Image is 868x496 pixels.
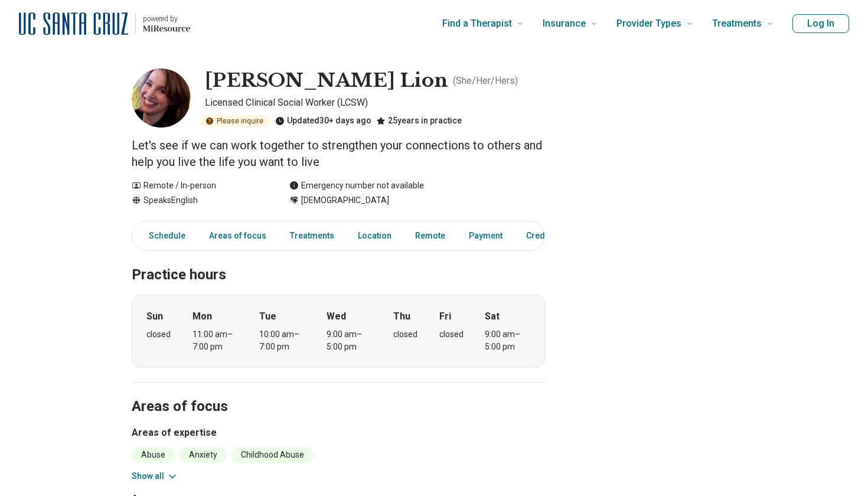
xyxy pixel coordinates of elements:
[146,328,171,341] div: closed
[259,328,305,353] div: 10:00 am – 7:00 pm
[192,328,238,353] div: 11:00 am – 7:00 pm
[439,328,464,341] div: closed
[712,15,762,32] span: Treatments
[143,14,190,24] p: powered by
[462,224,510,248] a: Payment
[275,115,371,128] div: Updated 30+ days ago
[132,368,545,417] h2: Areas of focus
[200,115,270,128] div: Please inquire
[519,224,585,248] a: Credentials
[289,180,424,192] div: Emergency number not available
[205,96,545,110] p: Licensed Clinical Social Worker (LCSW)
[543,15,586,32] span: Insurance
[192,309,212,324] strong: Mon
[146,309,163,324] strong: Sun
[180,447,227,463] li: Anxiety
[301,194,389,207] span: [DEMOGRAPHIC_DATA]
[485,328,530,353] div: 9:00 am – 5:00 pm
[485,309,500,324] strong: Sat
[132,180,266,192] div: Remote / In-person
[231,447,314,463] li: Childhood Abuse
[283,224,341,248] a: Treatments
[132,426,545,440] h3: Areas of expertise
[327,328,372,353] div: 9:00 am – 5:00 pm
[453,74,518,88] p: ( She/Her/Hers )
[202,224,273,248] a: Areas of focus
[132,237,545,285] h2: Practice hours
[376,115,462,128] div: 25 years in practice
[135,224,192,248] a: Schedule
[393,328,417,341] div: closed
[351,224,399,248] a: Location
[442,15,512,32] span: Find a Therapist
[132,194,266,207] div: Speaks English
[259,309,276,324] strong: Tue
[616,15,681,32] span: Provider Types
[205,68,448,93] h1: [PERSON_NAME] Lion
[792,14,849,33] button: Log In
[327,309,346,324] strong: Wed
[132,137,545,170] p: Let's see if we can work together to strengthen your connections to others and help you live the ...
[19,5,190,43] a: Home page
[132,470,178,482] button: Show all
[439,309,451,324] strong: Fri
[408,224,452,248] a: Remote
[132,295,545,368] div: When does the program meet?
[132,447,175,463] li: Abuse
[393,309,410,324] strong: Thu
[132,68,191,128] img: Renee Lion, Licensed Clinical Social Worker (LCSW)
